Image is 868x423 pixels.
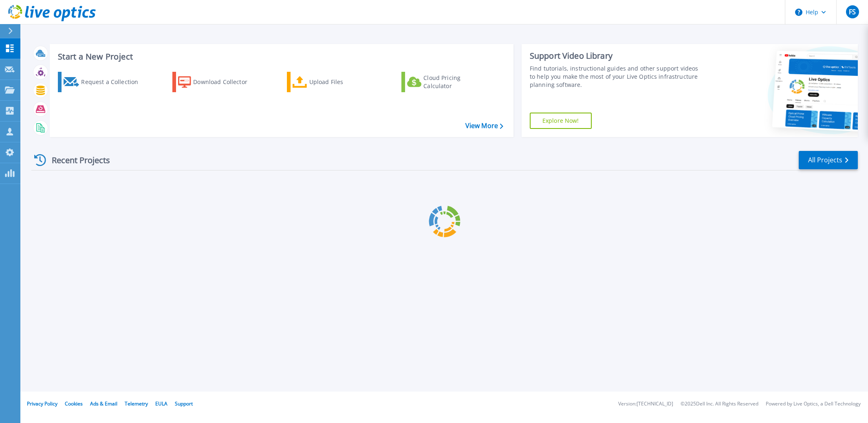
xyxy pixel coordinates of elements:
a: Cookies [65,400,83,407]
div: Recent Projects [31,150,121,170]
a: Telemetry [125,400,148,407]
a: EULA [155,400,167,407]
div: Request a Collection [81,74,146,90]
div: Upload Files [309,74,375,90]
a: Privacy Policy [27,400,57,407]
a: Download Collector [172,72,263,92]
li: © 2025 Dell Inc. All Rights Reserved [681,401,758,407]
a: Explore Now! [530,113,592,129]
a: Support [175,400,193,407]
div: Find tutorials, instructional guides and other support videos to help you make the most of your L... [530,64,702,89]
li: Powered by Live Optics, a Dell Technology [766,401,861,407]
div: Support Video Library [530,51,702,61]
a: View More [465,122,503,130]
a: Request a Collection [58,72,149,92]
h3: Start a New Project [58,52,503,61]
li: Version: [TECHNICAL_ID] [618,401,673,407]
a: Ads & Email [90,400,117,407]
a: Upload Files [287,72,378,92]
a: Cloud Pricing Calculator [401,72,492,92]
div: Download Collector [193,74,258,90]
span: FS [849,9,856,15]
a: All Projects [799,151,858,169]
div: Cloud Pricing Calculator [423,74,489,90]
